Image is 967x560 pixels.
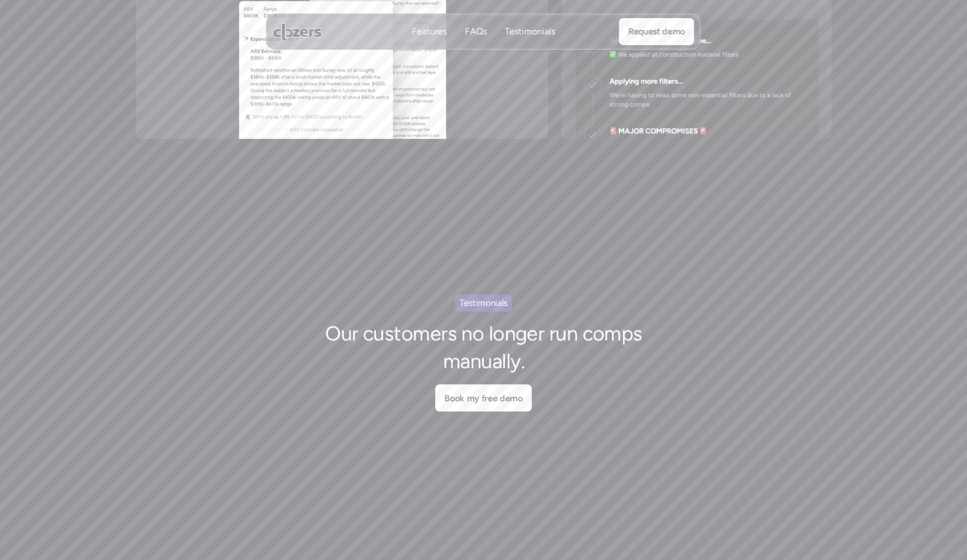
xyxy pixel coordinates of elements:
p: Request demo [628,24,685,39]
p: Book my free demo [444,391,523,406]
a: FAQsFAQs [465,25,487,38]
p: Features [412,38,447,50]
p: Testimonials [505,38,555,50]
p: Testimonials [460,296,507,310]
p: Features [412,25,447,38]
a: Book my free demo [435,384,532,412]
p: Testimonials [505,25,555,38]
h2: Our customers no longer run comps manually. [292,320,676,375]
a: Request demo [619,18,694,45]
p: FAQs [465,25,487,38]
a: FeaturesFeatures [412,25,447,38]
a: TestimonialsTestimonials [505,25,555,38]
